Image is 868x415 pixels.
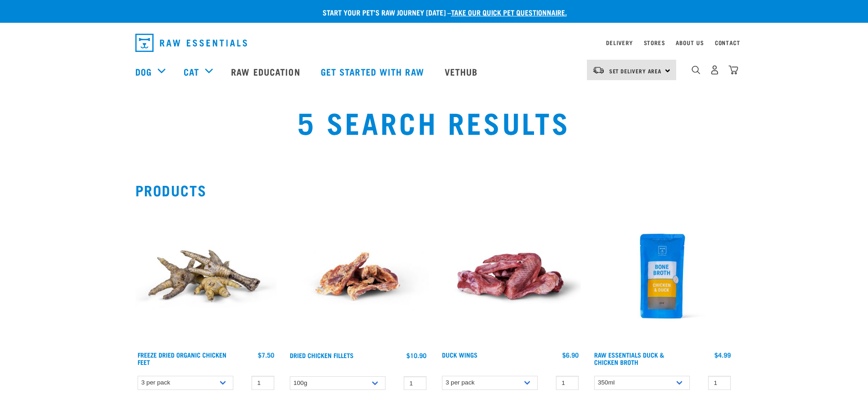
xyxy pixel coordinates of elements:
[606,41,632,44] a: Delivery
[729,65,738,75] img: home-icon@2x.png
[440,205,581,347] img: Raw Essentials Duck Wings Raw Meaty Bones For Pets
[676,41,704,44] a: About Us
[128,30,740,56] nav: dropdown navigation
[609,69,662,72] span: Set Delivery Area
[594,353,664,364] a: Raw Essentials Duck & Chicken Broth
[714,351,731,359] div: $4.99
[135,205,277,347] img: Stack of Chicken Feet Treats For Pets
[290,354,354,357] a: Dried Chicken Fillets
[644,41,665,44] a: Stores
[442,353,478,356] a: Duck Wings
[252,376,274,390] input: 1
[135,65,152,78] a: Dog
[312,53,436,90] a: Get started with Raw
[161,105,707,138] h1: 5 Search Results
[562,351,579,359] div: $6.90
[135,34,247,52] img: Raw Essentials Logo
[258,351,274,359] div: $7.50
[404,376,426,390] input: 1
[451,10,567,14] a: take our quick pet questionnaire.
[692,66,700,74] img: home-icon-1@2x.png
[222,53,311,90] a: Raw Education
[715,41,740,44] a: Contact
[592,66,605,74] img: van-moving.png
[710,65,719,75] img: user.png
[135,182,733,198] h2: Products
[288,205,429,347] img: Chicken fillets
[184,65,199,78] a: Cat
[556,376,579,390] input: 1
[592,205,733,347] img: RE Product Shoot 2023 Nov8793 1
[138,353,226,364] a: Freeze Dried Organic Chicken Feet
[406,352,426,359] div: $10.90
[708,376,731,390] input: 1
[436,53,489,90] a: Vethub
